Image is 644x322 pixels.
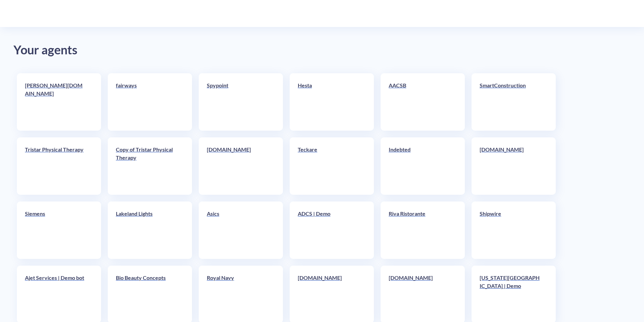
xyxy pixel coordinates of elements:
[480,145,540,154] p: [DOMAIN_NAME]
[116,274,176,282] p: Bio Beauty Concepts
[207,274,267,282] p: Royal Navy
[389,210,449,218] p: Riva Ristorante
[25,274,86,315] a: Ajet Services | Demo bot
[298,81,358,89] p: Hesta
[480,81,540,123] a: SmartConstruction
[389,145,449,187] a: Indebted
[480,145,540,187] a: [DOMAIN_NAME]
[480,210,540,218] p: Shipwire
[13,41,631,60] div: Your agents
[207,81,267,89] p: Spypoint
[207,81,267,123] a: Spypoint
[207,274,267,315] a: Royal Navy
[389,274,449,282] p: [DOMAIN_NAME]
[207,210,267,218] p: Asics
[389,210,449,251] a: Riva Ristorante
[480,274,540,290] p: [US_STATE][GEOGRAPHIC_DATA] | Demo
[480,81,540,89] p: SmartConstruction
[298,81,358,123] a: Hesta
[116,145,176,162] p: Copy of Tristar Physical Therapy
[298,274,358,282] p: [DOMAIN_NAME]
[298,210,358,251] a: ADCS | Demo
[389,81,449,123] a: AACSB
[116,274,176,315] a: Bio Beauty Concepts
[25,274,86,282] p: Ajet Services | Demo bot
[25,81,86,123] a: [PERSON_NAME][DOMAIN_NAME]
[389,145,449,154] p: Indebted
[298,145,358,187] a: Teckare
[25,210,86,218] p: Siemens
[25,81,86,98] p: [PERSON_NAME][DOMAIN_NAME]
[207,145,267,154] p: [DOMAIN_NAME]
[25,145,86,154] p: Tristar Physical Therapy
[480,274,540,315] a: [US_STATE][GEOGRAPHIC_DATA] | Demo
[298,145,358,154] p: Teckare
[207,210,267,251] a: Asics
[298,210,358,218] p: ADCS | Demo
[116,210,176,218] p: Lakeland Lights
[116,210,176,251] a: Lakeland Lights
[116,81,176,89] p: fairways
[116,81,176,123] a: fairways
[298,274,358,315] a: [DOMAIN_NAME]
[116,145,176,187] a: Copy of Tristar Physical Therapy
[389,274,449,315] a: [DOMAIN_NAME]
[25,145,86,187] a: Tristar Physical Therapy
[207,145,267,187] a: [DOMAIN_NAME]
[389,81,449,89] p: AACSB
[25,210,86,251] a: Siemens
[480,210,540,251] a: Shipwire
